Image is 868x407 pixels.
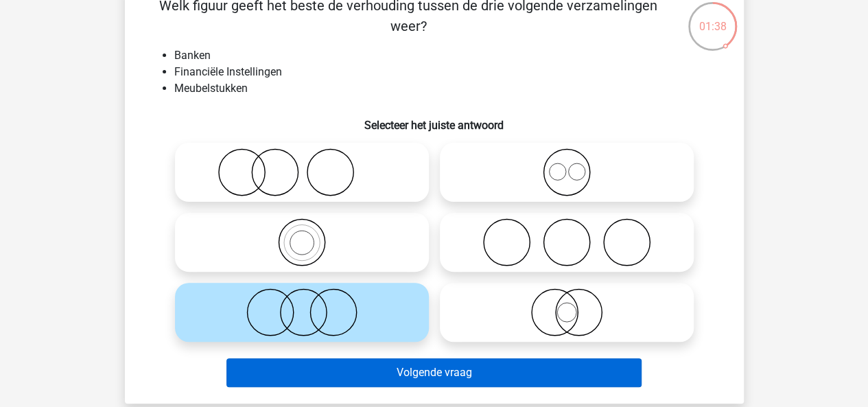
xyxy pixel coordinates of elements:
[226,358,642,387] button: Volgende vraag
[174,64,722,80] li: Financiële Instellingen
[174,47,722,64] li: Banken
[174,80,722,97] li: Meubelstukken
[147,108,722,132] h6: Selecteer het juiste antwoord
[687,1,738,35] div: 01:38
